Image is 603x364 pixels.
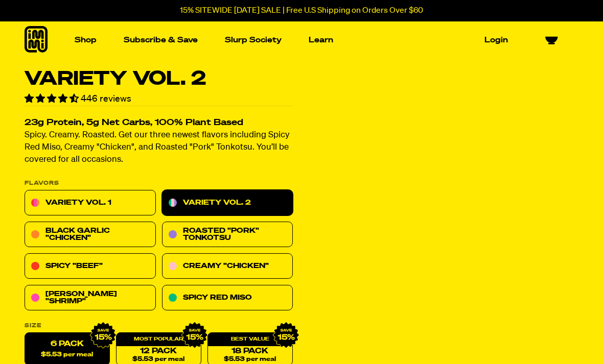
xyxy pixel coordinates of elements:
[480,32,512,48] a: Login
[25,94,81,104] span: 4.70 stars
[273,322,299,349] img: IMG_9632.png
[162,190,293,216] a: Variety Vol. 2
[25,119,293,128] h2: 23g Protein, 5g Net Carbs, 100% Plant Based
[305,32,337,48] a: Learn
[221,32,286,48] a: Slurp Society
[25,190,156,216] a: Variety Vol. 1
[132,356,184,363] span: $5.53 per meal
[90,322,117,349] img: IMG_9632.png
[120,32,202,48] a: Subscribe & Save
[25,130,293,166] p: Spicy. Creamy. Roasted. Get our three newest flavors including Spicy Red Miso, Creamy "Chicken", ...
[181,322,208,349] img: IMG_9632.png
[25,222,156,248] a: Black Garlic "Chicken"
[180,6,423,15] p: 15% SITEWIDE [DATE] SALE | Free U.S Shipping on Orders Over $60
[25,181,293,186] p: Flavors
[224,356,276,363] span: $5.53 per meal
[25,69,293,89] h1: Variety Vol. 2
[71,21,512,59] nav: Main navigation
[25,285,156,311] a: [PERSON_NAME] "Shrimp"
[41,352,93,358] span: $5.53 per meal
[81,94,131,104] span: 446 reviews
[162,254,293,279] a: Creamy "Chicken"
[25,254,156,279] a: Spicy "Beef"
[162,285,293,311] a: Spicy Red Miso
[71,32,101,48] a: Shop
[25,323,293,329] label: Size
[162,222,293,248] a: Roasted "Pork" Tonkotsu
